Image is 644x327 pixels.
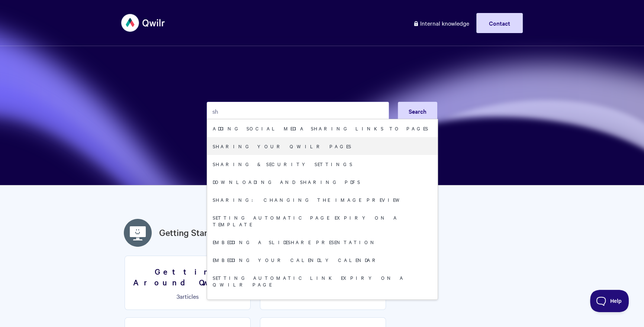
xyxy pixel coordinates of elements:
[207,155,438,173] a: Sharing & Security Settings
[408,13,475,33] a: Internal knowledge
[207,102,389,120] input: Search the knowledge base
[177,292,180,300] span: 3
[207,137,438,155] a: Sharing your Qwilr Pages
[121,9,165,37] img: Qwilr Help Center
[207,191,438,208] a: Sharing: Changing the Image Preview
[125,256,251,310] a: Getting Around Qwilr 3articles
[409,107,426,115] span: Search
[476,13,523,33] a: Contact
[129,266,246,287] h3: Getting Around Qwilr
[207,293,438,318] a: Listing your Qwilr Page on search engines
[129,293,246,300] p: articles
[207,208,438,233] a: Setting Automatic Page Expiry on a Template
[207,233,438,251] a: Embedding a SlideShare presentation
[207,251,438,269] a: Embedding your Calendly calendar
[207,119,438,137] a: Adding Social Media Sharing Links to Pages
[159,226,220,239] a: Getting Started
[590,290,629,312] iframe: Toggle Customer Support
[207,173,438,191] a: Downloading and sharing PDFs
[398,102,437,120] button: Search
[207,269,438,293] a: Setting automatic link expiry on a Qwilr Page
